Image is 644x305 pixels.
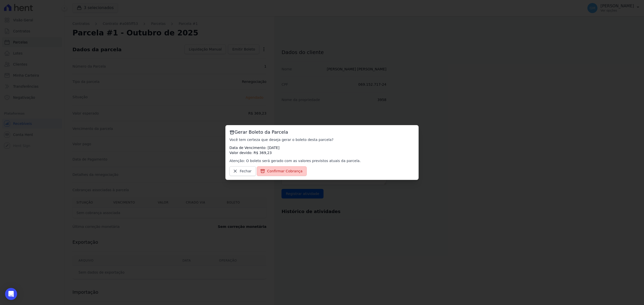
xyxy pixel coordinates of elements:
span: Confirmar Cobrança [267,169,303,174]
a: Fechar [229,166,256,176]
p: Data de Vencimento: [DATE] Valor devido: R$ 369,23 [229,145,415,155]
span: Fechar [240,169,252,174]
div: Open Intercom Messenger [5,288,17,300]
a: Confirmar Cobrança [257,166,307,176]
h3: Gerar Boleto da Parcela [229,129,415,135]
p: Atenção: O boleto será gerado com as valores previstos atuais da parcela. [229,158,415,163]
p: Você tem certeza que deseja gerar o boleto desta parcela? [229,137,415,142]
